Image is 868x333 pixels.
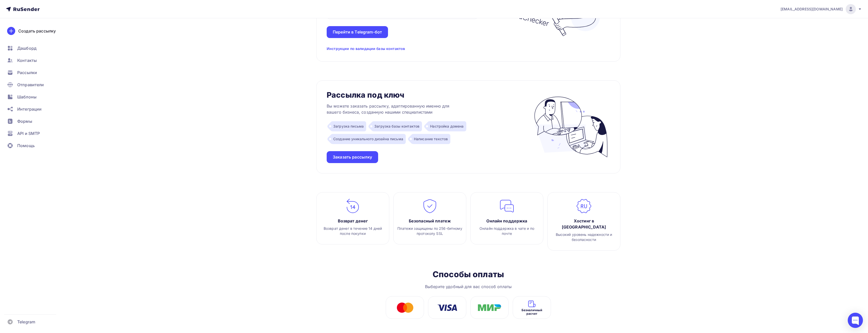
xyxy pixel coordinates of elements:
[781,7,843,12] span: [EMAIL_ADDRESS][DOMAIN_NAME]
[327,103,453,115] div: Вы можете заказать рассылку, адаптированную именно для вашего бизнеса, созданную нашими специалис...
[4,67,64,78] a: Рассылки
[428,121,466,131] div: Настройка домена
[17,57,37,63] span: Контакты
[425,284,512,290] div: Выберите удобный для вас способ оплаты
[17,45,36,51] span: Дашборд
[397,226,462,236] span: Платежи защищены по 256-битному протоколу SSL
[372,121,422,131] div: Загрузка базы контактов
[479,226,534,236] span: Онлайн поддержка в чате и по почте
[4,43,64,53] a: Дашборд
[17,118,32,124] span: Формы
[327,46,405,51] div: Инструкции по валидации базы контактов
[320,218,385,224] div: Возврат денег
[17,319,35,325] span: Telegram
[4,92,64,102] a: Шаблоны
[17,82,44,88] span: Отправители
[412,134,450,144] div: Написание текстов
[4,55,64,65] a: Контакты
[474,218,540,224] div: Онлайн поддержка
[333,29,382,35] div: Перейти в Telegram-бот
[517,308,547,316] span: Безналичный расчет
[4,80,64,90] a: Отправители
[556,232,612,242] span: Высокий уровень надежности и безопасности
[17,94,36,100] span: Шаблоны
[18,28,56,34] div: Создать рассылку
[397,218,463,224] div: Безопасный платеж
[331,134,406,144] div: Создание уникального дизайна письма
[4,116,64,126] a: Формы
[324,226,382,236] span: Возврат денег в течение 14 дней после покупки
[327,91,404,99] div: Рассылка под ключ
[17,130,40,136] span: API и SMTP
[433,269,504,279] div: Способы оплаты
[17,106,42,112] span: Интеграции
[551,218,617,230] div: Хостинг в [GEOGRAPHIC_DATA]
[333,154,372,160] div: Заказать рассылку
[17,143,35,149] span: Помощь
[781,4,862,14] a: [EMAIL_ADDRESS][DOMAIN_NAME]
[331,121,366,131] div: Загрузка письма
[17,69,37,76] span: Рассылки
